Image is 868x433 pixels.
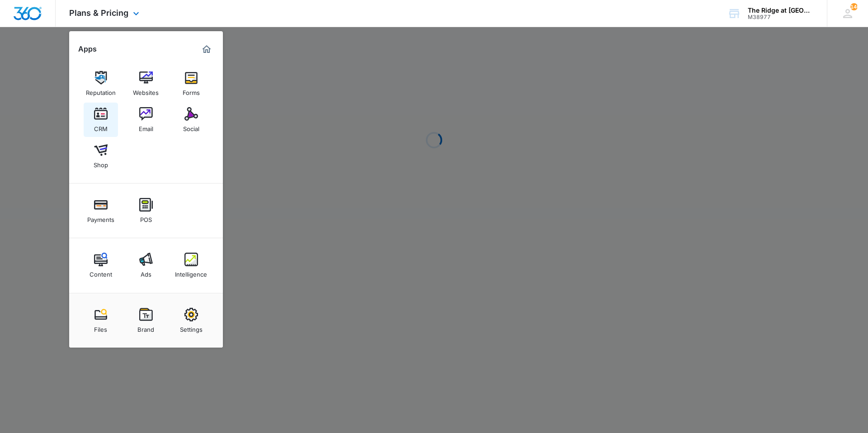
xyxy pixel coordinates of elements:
div: account id [748,14,814,20]
div: Payments [87,212,114,223]
div: Forms [183,85,200,96]
a: Payments [84,193,118,228]
div: account name [748,7,814,14]
a: Intelligence [174,248,208,282]
div: Content [90,266,112,278]
a: Shop [84,139,118,173]
div: Files [94,321,107,333]
div: Intelligence [175,266,207,278]
div: CRM [94,121,108,132]
a: Files [84,303,118,338]
h2: Apps [78,45,97,53]
a: CRM [84,103,118,137]
div: POS [140,212,152,223]
a: Brand [129,303,163,338]
div: Websites [133,85,159,96]
div: Reputation [86,85,116,96]
a: Websites [129,66,163,101]
a: Ads [129,248,163,282]
span: Plans & Pricing [69,8,128,18]
div: Ads [141,266,151,278]
div: Settings [180,321,203,333]
a: Forms [174,66,208,101]
div: Shop [94,157,108,169]
span: 140 [850,3,858,10]
div: Social [183,121,199,132]
a: Marketing 360® Dashboard [199,42,214,56]
div: Brand [137,321,154,333]
a: Reputation [84,66,118,101]
a: POS [129,193,163,228]
a: Email [129,103,163,137]
a: Content [84,248,118,282]
a: Social [174,103,208,137]
a: Settings [174,303,208,338]
div: notifications count [850,3,858,10]
div: Email [139,121,153,132]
